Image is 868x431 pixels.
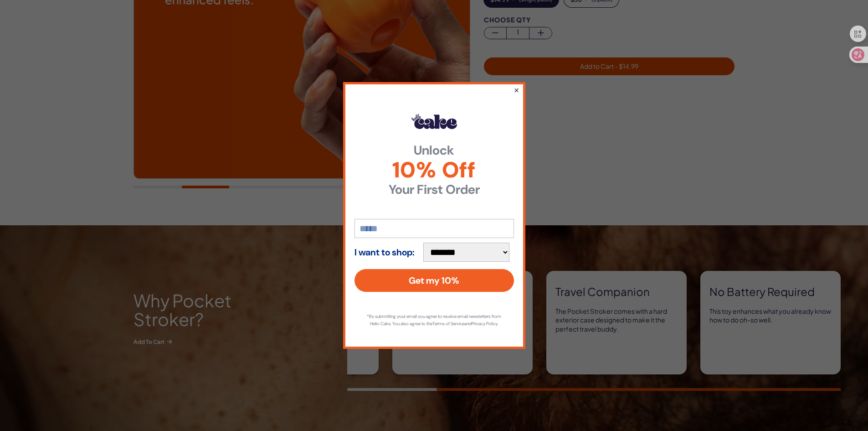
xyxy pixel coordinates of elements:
[354,183,514,196] strong: Your First Order
[411,114,457,129] img: Hello Cake
[513,84,519,95] button: ×
[472,321,497,327] a: Privacy Policy
[354,144,514,157] strong: Unlock
[364,313,505,327] p: *By submitting your email you agree to receive email newsletters from Hello Cake. You also agree ...
[354,247,415,257] strong: I want to shop:
[432,321,464,327] a: Terms of Service
[354,269,514,292] button: Get my 10%
[354,159,514,181] span: 10% Off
